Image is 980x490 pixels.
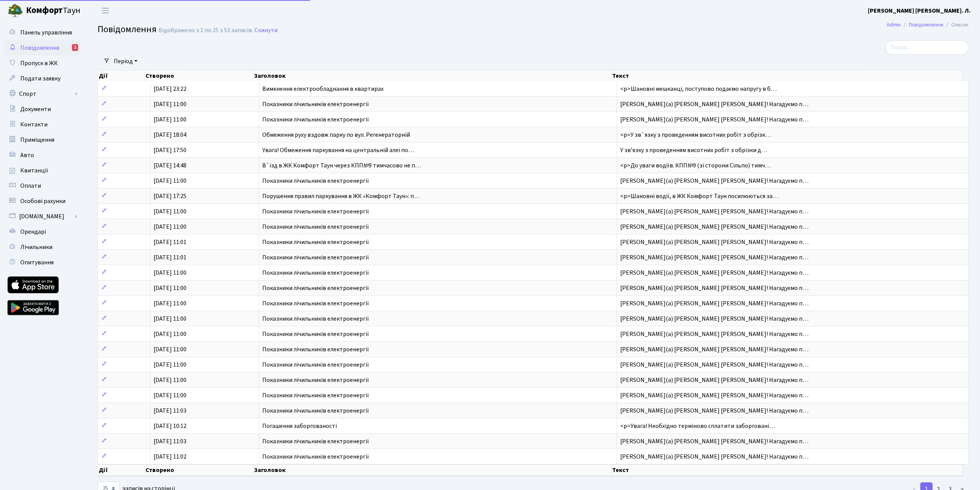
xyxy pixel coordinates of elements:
span: Показники лічильників електроенергії [262,115,369,124]
span: Приміщення [20,136,54,144]
th: Текст [611,464,963,476]
button: Переключити навігацію [96,4,115,17]
input: Пошук... [885,40,969,55]
span: Квитанції [20,166,48,175]
span: [DATE] 18:04 [154,131,186,139]
span: Особові рахунки [20,197,65,205]
span: Показники лічильників електроенергії [262,437,369,446]
span: Пропуск в ЖК [20,59,58,67]
span: <p>Шановні водії, в ЖК Комфорт Таун посилюються за… [620,192,779,200]
nav: breadcrumb [875,17,980,33]
a: Скинути [255,27,278,34]
span: Показники лічильників електроенергії [262,406,369,415]
li: Список [943,21,969,29]
span: Показники лічильників електроенергії [262,100,369,108]
span: Увага! Обмеження паркування на центральній алеї по… [262,146,414,154]
span: Авто [20,151,34,159]
a: Панель управління [4,25,80,40]
span: [DATE] 11:00 [154,315,186,323]
span: Документи [20,105,51,113]
a: Опитування [4,255,80,270]
span: [DATE] 17:50 [154,146,186,154]
span: [DATE] 11:00 [154,223,186,231]
span: [PERSON_NAME](а) [PERSON_NAME] [PERSON_NAME]! Нагадуємо п… [620,177,808,185]
span: [PERSON_NAME](а) [PERSON_NAME] [PERSON_NAME]! Нагадуємо п… [620,115,808,124]
span: Повідомлення [98,23,157,36]
span: [DATE] 11:00 [154,376,186,384]
span: [PERSON_NAME](а) [PERSON_NAME] [PERSON_NAME]! Нагадуємо п… [620,345,808,354]
span: Показники лічильників електроенергії [262,253,369,262]
div: 1 [72,44,78,51]
span: Показники лічильників електроенергії [262,269,369,277]
a: Період [111,55,140,68]
span: [PERSON_NAME](а) [PERSON_NAME] [PERSON_NAME]! Нагадуємо п… [620,315,808,323]
span: [DATE] 11:01 [154,238,186,246]
span: [DATE] 11:03 [154,437,186,446]
span: [PERSON_NAME](а) [PERSON_NAME] [PERSON_NAME]! Нагадуємо п… [620,100,808,108]
span: Показники лічильників електроенергії [262,223,369,231]
span: [DATE] 11:00 [154,345,186,354]
span: Показники лічильників електроенергії [262,452,369,461]
span: Таун [26,4,80,17]
a: Контакти [4,117,80,132]
span: Показники лічильників електроенергії [262,315,369,323]
span: [DATE] 17:25 [154,192,186,200]
span: [PERSON_NAME](а) [PERSON_NAME] [PERSON_NAME]! Нагадуємо п… [620,437,808,446]
span: Опитування [20,258,54,267]
span: Показники лічильників електроенергії [262,207,369,216]
span: [PERSON_NAME](а) [PERSON_NAME] [PERSON_NAME]! Нагадуємо п… [620,361,808,369]
span: [DATE] 11:01 [154,253,186,262]
span: В`їзд в ЖК Комфорт Таун через КПП№9 тимчасово не п… [262,161,421,170]
span: <p>Шановні мешканці, поступово подаємо напругу в б… [620,85,777,93]
span: [DATE] 11:00 [154,284,186,292]
span: Контакти [20,120,47,129]
span: [PERSON_NAME](а) [PERSON_NAME] [PERSON_NAME]! Нагадуємо п… [620,391,808,400]
span: [PERSON_NAME](а) [PERSON_NAME] [PERSON_NAME]! Нагадуємо п… [620,406,808,415]
span: [DATE] 14:48 [154,161,186,170]
a: Оплати [4,178,80,193]
span: [DATE] 11:00 [154,269,186,277]
span: [PERSON_NAME](а) [PERSON_NAME] [PERSON_NAME]! Нагадуємо п… [620,253,808,262]
span: [PERSON_NAME](а) [PERSON_NAME] [PERSON_NAME]! Нагадуємо п… [620,330,808,338]
a: [PERSON_NAME] [PERSON_NAME]. Л. [868,6,971,15]
th: Створено [145,464,254,476]
span: [PERSON_NAME](а) [PERSON_NAME] [PERSON_NAME]! Нагадуємо п… [620,376,808,384]
span: [DATE] 11:00 [154,177,186,185]
span: Показники лічильників електроенергії [262,299,369,308]
a: Admin [887,21,901,29]
span: Порушення правил паркування в ЖК «Комфорт Таун»: п… [262,192,420,200]
th: Дії [98,464,145,476]
span: Показники лічильників електроенергії [262,391,369,400]
a: Спорт [4,86,80,102]
span: Показники лічильників електроенергії [262,330,369,338]
span: [PERSON_NAME](а) [PERSON_NAME] [PERSON_NAME]! Нагадуємо п… [620,207,808,216]
span: [DATE] 11:00 [154,330,186,338]
img: logo.png [8,3,23,18]
span: [PERSON_NAME](а) [PERSON_NAME] [PERSON_NAME]! Нагадуємо п… [620,452,808,461]
span: Орендарі [20,228,46,236]
a: Повідомлення [909,21,943,29]
a: Документи [4,102,80,117]
span: Лічильники [20,243,52,251]
a: Квитанції [4,163,80,178]
span: <p>До уваги водіїв. КПП№9 (зі сторони Сільпо) тимч… [620,161,771,170]
th: Заголовок [253,464,611,476]
span: [DATE] 11:00 [154,115,186,124]
a: Пропуск в ЖК [4,56,80,71]
th: Дії [98,70,145,81]
span: <p>Увага! Необхідно терміново сплатити заборговані… [620,422,775,430]
a: Лічильники [4,239,80,255]
span: [DATE] 11:00 [154,361,186,369]
span: [PERSON_NAME](а) [PERSON_NAME] [PERSON_NAME]! Нагадуємо п… [620,223,808,231]
span: Повідомлення [20,44,59,52]
span: [DATE] 11:03 [154,406,186,415]
span: Оплати [20,182,41,190]
div: Відображено з 1 по 25 з 53 записів. [158,27,253,34]
span: Погашення заборгованості [262,422,337,430]
span: [DATE] 11:00 [154,299,186,308]
th: Заголовок [253,70,611,81]
span: [PERSON_NAME](а) [PERSON_NAME] [PERSON_NAME]! Нагадуємо п… [620,284,808,292]
span: [PERSON_NAME](а) [PERSON_NAME] [PERSON_NAME]! Нагадуємо п… [620,238,808,246]
th: Текст [611,70,963,81]
span: Панель управління [20,28,72,37]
